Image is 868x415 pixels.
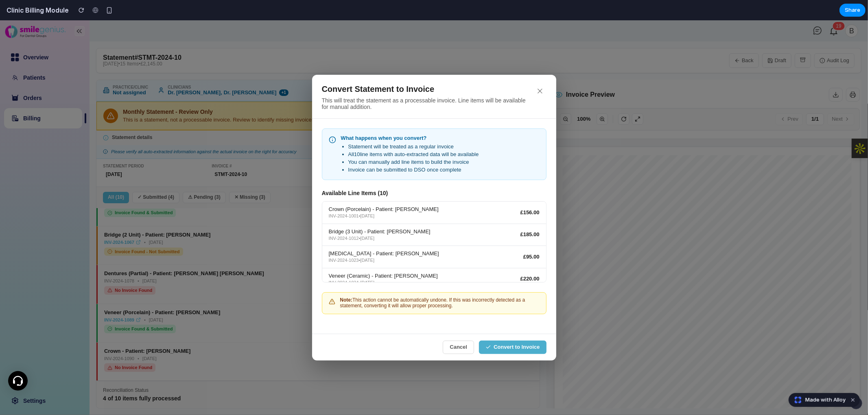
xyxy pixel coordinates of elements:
li: You can manually add line items to build the invoice [348,139,479,145]
a: Made with Alloy [789,396,846,404]
li: Statement will be treated as a regular invoice [348,124,479,130]
h2: Convert Statement to Invoice [322,64,527,74]
div: Available Line Items ( 10 ) [322,169,547,176]
h2: Clinic Billing Module [3,5,69,15]
li: Invoice can be submitted to DSO once complete [348,147,479,153]
button: Share [840,4,866,17]
div: INV-2024-1023 • [DATE] [329,237,523,243]
div: INV-2024-1034 • [DATE] [329,260,520,265]
div: INV-2024-1001 • [DATE] [329,193,520,198]
button: Cancel [443,320,474,334]
div: £156.00 [520,189,540,196]
div: £220.00 [520,256,540,262]
button: Dismiss watermark [848,395,858,405]
div: [MEDICAL_DATA] - Patient: [PERSON_NAME] [329,230,523,237]
div: £185.00 [520,211,540,217]
li: All 10 line items with auto-extracted data will be available [348,131,479,137]
span: Share [845,6,860,14]
div: INV-2024-1012 • [DATE] [329,215,520,221]
div: £95.00 [523,234,540,240]
div: Crown (Porcelain) - Patient: [PERSON_NAME] [329,186,520,192]
span: Made with Alloy [805,396,846,404]
p: This will treat the statement as a processable invoice. Line items will be available for manual a... [322,77,527,90]
div: This action cannot be automatically undone. If this was incorrectly detected as a statement, conv... [340,277,540,289]
div: What happens when you convert? [341,115,479,121]
strong: Note: [340,277,353,282]
div: Bridge (3 Unit) - Patient: [PERSON_NAME] [329,209,520,215]
button: Convert to Invoice [479,320,546,334]
div: Veneer (Ceramic) - Patient: [PERSON_NAME] [329,253,520,259]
